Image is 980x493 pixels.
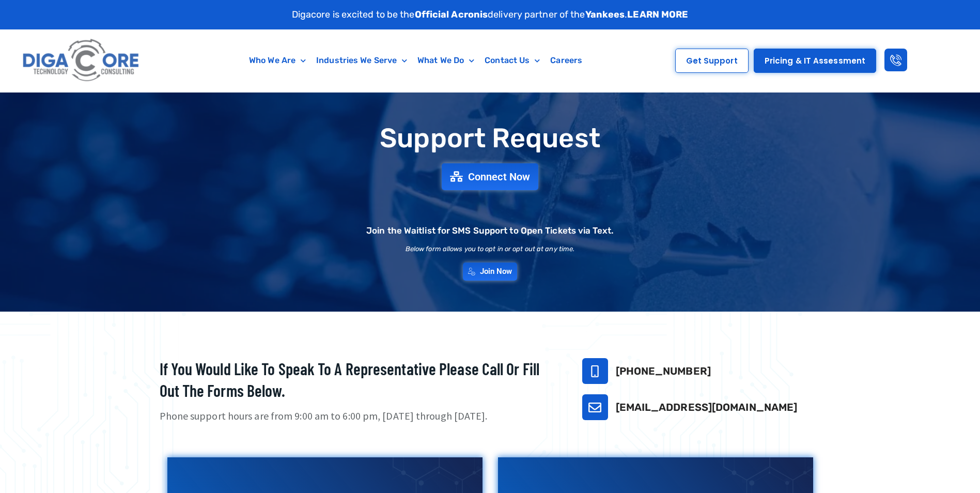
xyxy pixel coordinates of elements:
[675,49,749,73] a: Get Support
[616,401,798,413] a: [EMAIL_ADDRESS][DOMAIN_NAME]
[292,8,689,22] p: Digacore is excited to be the delivery partner of the .
[412,49,479,72] a: What We Do
[463,263,518,281] a: Join Now
[765,57,865,65] span: Pricing & IT Assessment
[160,409,556,424] p: Phone support hours are from 9:00 am to 6:00 pm, [DATE] through [DATE].
[160,358,556,401] h2: If you would like to speak to a representative please call or fill out the forms below.
[311,49,412,72] a: Industries We Serve
[585,9,625,20] strong: Yankees
[545,49,587,72] a: Careers
[479,49,545,72] a: Contact Us
[686,57,738,65] span: Get Support
[406,245,575,252] h2: Below form allows you to opt in or opt out at any time.
[134,124,847,153] h1: Support Request
[366,226,614,235] h2: Join the Waitlist for SMS Support to Open Tickets via Text.
[442,163,538,190] a: Connect Now
[582,358,608,384] a: 732-646-5725
[754,49,876,73] a: Pricing & IT Assessment
[582,394,608,420] a: support@digacore.com
[244,49,311,72] a: Who We Are
[480,268,512,275] span: Join Now
[468,172,530,182] span: Connect Now
[616,365,711,377] a: [PHONE_NUMBER]
[627,9,688,20] a: LEARN MORE
[193,49,639,72] nav: Menu
[415,9,488,20] strong: Official Acronis
[20,35,143,87] img: Digacore logo 1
